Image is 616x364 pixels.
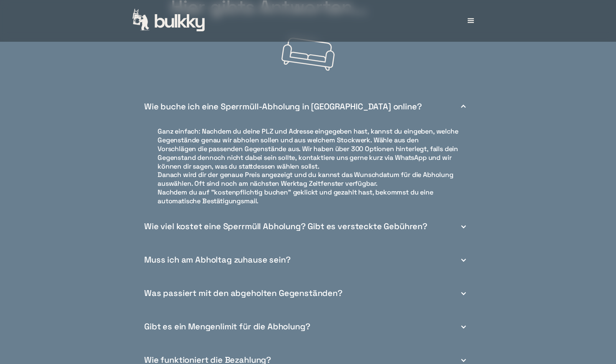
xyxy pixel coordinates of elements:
[141,123,475,210] nav: Wie buche ich eine Sperrmüll-Abholung in [GEOGRAPHIC_DATA] online?
[144,255,291,264] div: Muss ich am Abholtag zuhause sein?
[144,102,422,111] div: Wie buche ich eine Sperrmüll-Abholung in [GEOGRAPHIC_DATA] online?
[141,90,475,123] div: Wie buche ich eine Sperrmüll-Abholung in [GEOGRAPHIC_DATA] online?
[144,222,428,231] div: Wie viel kostet eine Sperrmüll Abholung? Gibt es versteckte Gebühren?
[144,322,310,331] div: Gibt es ein Mengenlimit für die Abholung?
[141,310,475,344] div: Gibt es ein Mengenlimit für die Abholung?
[141,210,475,243] div: Wie viel kostet eine Sperrmüll Abholung? Gibt es versteckte Gebühren?
[144,289,343,298] div: Was passiert mit den abgeholten Gegenständen?
[141,277,475,310] div: Was passiert mit den abgeholten Gegenständen?
[141,243,475,277] div: Muss ich am Abholtag zuhause sein?
[458,8,484,33] div: menu
[132,9,206,33] a: home
[149,123,467,210] a: Ganz einfach: Nachdem du deine PLZ und Adresse eingegeben hast, kannst du eingeben, welche Gegens...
